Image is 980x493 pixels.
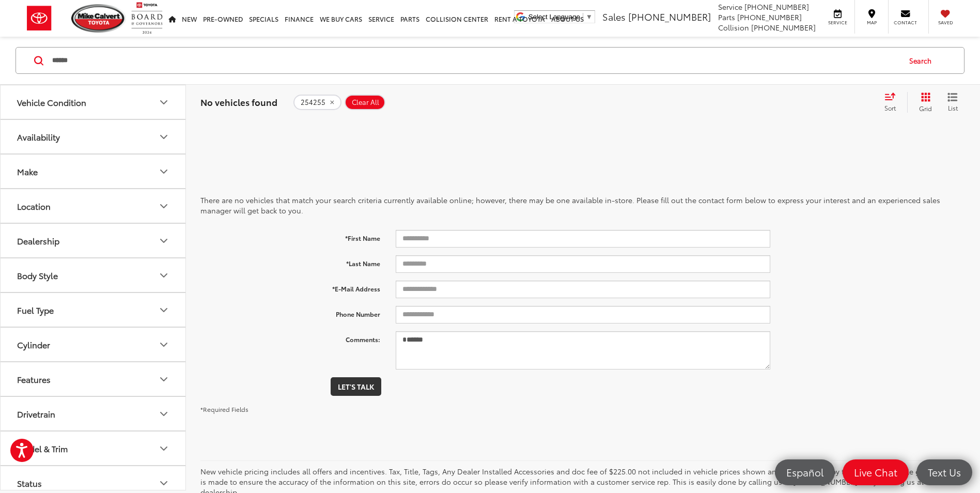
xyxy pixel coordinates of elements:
[17,443,68,453] div: Model & Trim
[1,397,186,430] button: DrivetrainDrivetrain
[158,165,170,178] div: Make
[1,328,186,361] button: CylinderCylinder
[345,95,385,110] button: Clear All
[744,2,809,12] span: [PHONE_NUMBER]
[158,338,170,351] div: Cylinder
[301,98,325,106] span: 254255
[899,48,946,73] button: Search
[17,201,51,211] div: Location
[586,13,593,21] span: ▼
[158,131,170,143] div: Availability
[331,377,381,396] button: Let's Talk
[1,432,186,465] button: Model & TrimModel & Trim
[718,12,735,22] span: Parts
[884,103,896,112] span: Sort
[602,10,626,23] span: Sales
[934,19,957,26] span: Saved
[17,305,54,315] div: Fuel Type
[158,373,170,386] div: Features
[51,48,899,73] input: Search by Make, Model, or Keyword
[158,477,170,489] div: Status
[293,95,341,110] button: remove 254255
[17,374,51,384] div: Features
[200,405,248,413] small: *Required Fields
[193,230,388,243] label: *First Name
[860,19,883,26] span: Map
[17,409,55,419] div: Drivetrain
[17,340,50,349] div: Cylinder
[193,306,388,319] label: Phone Number
[158,200,170,212] div: Location
[193,255,388,268] label: *Last Name
[907,92,940,113] button: Grid View
[628,10,711,23] span: [PHONE_NUMBER]
[17,132,60,142] div: Availability
[200,96,277,108] span: No vehicles found
[158,408,170,420] div: Drivetrain
[1,85,186,119] button: Vehicle ConditionVehicle Condition
[940,92,966,113] button: List View
[849,466,903,479] span: Live Chat
[718,2,742,12] span: Service
[158,235,170,247] div: Dealership
[718,22,749,33] span: Collision
[923,466,966,479] span: Text Us
[193,281,388,294] label: *E-Mail Address
[193,331,388,344] label: Comments:
[17,270,58,280] div: Body Style
[1,189,186,223] button: LocationLocation
[1,293,186,327] button: Fuel TypeFuel Type
[751,22,816,33] span: [PHONE_NUMBER]
[200,195,966,215] p: There are no vehicles that match your search criteria currently available online; however, there ...
[781,466,829,479] span: Español
[826,19,849,26] span: Service
[158,96,170,109] div: Vehicle Condition
[947,103,958,112] span: List
[775,459,835,485] a: Español
[1,120,186,153] button: AvailabilityAvailability
[1,362,186,396] button: FeaturesFeatures
[17,97,86,107] div: Vehicle Condition
[737,12,802,22] span: [PHONE_NUMBER]
[158,442,170,455] div: Model & Trim
[843,459,909,485] a: Live Chat
[158,269,170,282] div: Body Style
[1,258,186,292] button: Body StyleBody Style
[1,155,186,188] button: MakeMake
[17,236,59,245] div: Dealership
[894,19,917,26] span: Contact
[17,166,38,176] div: Make
[919,104,932,113] span: Grid
[352,98,379,106] span: Clear All
[158,304,170,316] div: Fuel Type
[17,478,42,488] div: Status
[71,4,126,33] img: Mike Calvert Toyota
[916,459,972,485] a: Text Us
[879,92,907,113] button: Select sort value
[1,224,186,257] button: DealershipDealership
